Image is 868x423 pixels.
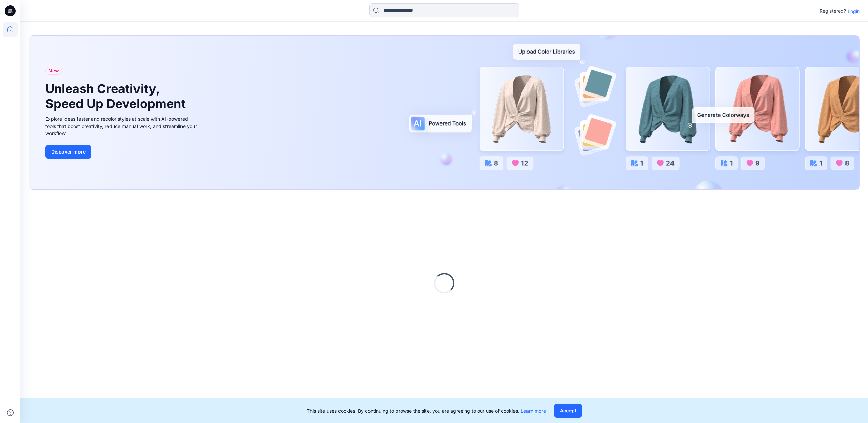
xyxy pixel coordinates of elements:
[521,408,546,414] a: Learn more
[45,145,199,159] a: Discover more
[45,145,91,159] button: Discover more
[48,67,59,75] span: New
[848,8,860,15] p: Login
[554,404,582,418] button: Accept
[820,7,846,15] p: Registered?
[45,115,199,137] div: Explore ideas faster and recolor styles at scale with AI-powered tools that boost creativity, red...
[45,82,189,111] h1: Unleash Creativity, Speed Up Development
[307,407,546,414] p: This site uses cookies. By continuing to browse the site, you are agreeing to our use of cookies.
